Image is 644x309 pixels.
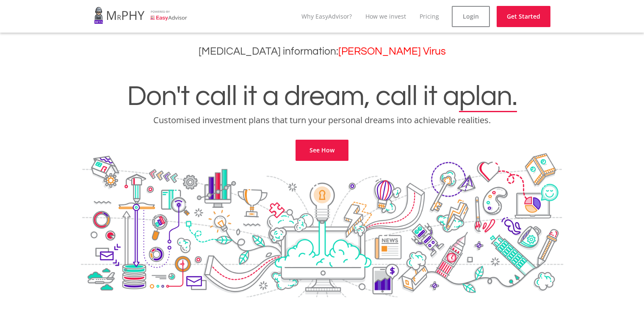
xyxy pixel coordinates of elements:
p: Customised investment plans that turn your personal dreams into achievable realities. [6,114,638,126]
a: Get Started [497,6,550,27]
a: Why EasyAdvisor? [301,12,352,20]
a: Login [452,6,490,27]
a: How we invest [365,12,406,20]
a: [PERSON_NAME] Virus [338,46,446,57]
a: Pricing [420,12,439,20]
h1: Don't call it a dream, call it a [6,82,638,111]
span: plan. [459,82,517,111]
h3: [MEDICAL_DATA] information: [6,45,638,58]
a: See How [296,140,348,161]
